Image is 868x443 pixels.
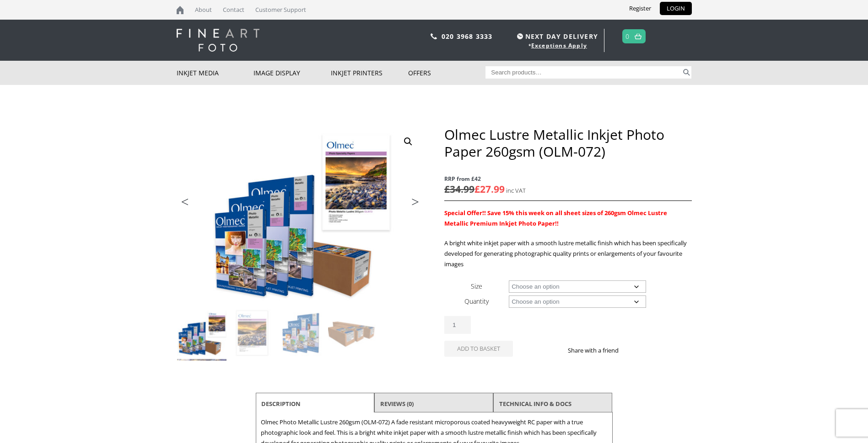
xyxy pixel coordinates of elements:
a: View full-screen image gallery [400,133,416,150]
a: Inkjet Printers [331,61,408,85]
img: logo-white.svg [177,29,259,52]
a: Reviews (0) [380,396,414,412]
img: Olmec Lustre Metallic Inkjet Photo Paper 260gsm (OLM-072) [177,309,226,358]
span: RRP from £42 [444,174,691,184]
bdi: 27.99 [474,183,505,195]
img: basket.svg [635,33,642,39]
span: NEXT DAY DELIVERY [515,31,598,42]
img: Olmec Lustre Metallic Inkjet Photo Paper 260gsm (OLM-072) - Image 2 [227,309,277,358]
label: Quantity [464,297,489,306]
a: Register [622,2,658,15]
span: £ [444,183,450,195]
img: phone.svg [431,33,437,39]
button: Add to basket [444,341,513,357]
h1: Olmec Lustre Metallic Inkjet Photo Paper 260gsm (OLM-072) [444,126,691,160]
img: Olmec Lustre Metallic Inkjet Photo Paper 260gsm (OLM-072) - Image 4 [328,309,377,358]
img: email sharing button [652,347,659,354]
p: Share with a friend [568,345,630,356]
bdi: 34.99 [444,183,474,195]
img: facebook sharing button [630,347,637,354]
a: 020 3968 3333 [442,32,493,41]
a: Exceptions Apply [531,42,587,49]
span: Special Offer!! Save 15% this week on all sheet sizes of 260gsm Olmec Lustre Metallic Premium Ink... [444,209,667,227]
img: Olmec Lustre Metallic Inkjet Photo Paper 260gsm (OLM-072) [177,126,424,308]
a: LOGIN [660,2,692,15]
img: Olmec Lustre Metallic Inkjet Photo Paper 260gsm (OLM-072) - Image 3 [278,309,327,358]
input: Search products… [485,66,681,79]
a: Image Display [253,61,331,85]
p: A bright white inkjet paper with a smooth lustre metallic finish which has been specifically deve... [444,238,691,269]
img: Olmec Lustre Metallic Inkjet Photo Paper 260gsm (OLM-072) - Image 5 [177,359,226,408]
a: Description [261,396,301,412]
a: Inkjet Media [177,61,254,85]
input: Product quantity [444,316,471,334]
span: £ [474,183,480,195]
img: twitter sharing button [641,347,648,354]
button: Search [681,66,692,79]
a: TECHNICAL INFO & DOCS [499,396,571,412]
a: 0 [625,30,630,43]
label: Size [471,282,482,290]
a: Offers [408,61,485,85]
img: time.svg [517,33,523,39]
